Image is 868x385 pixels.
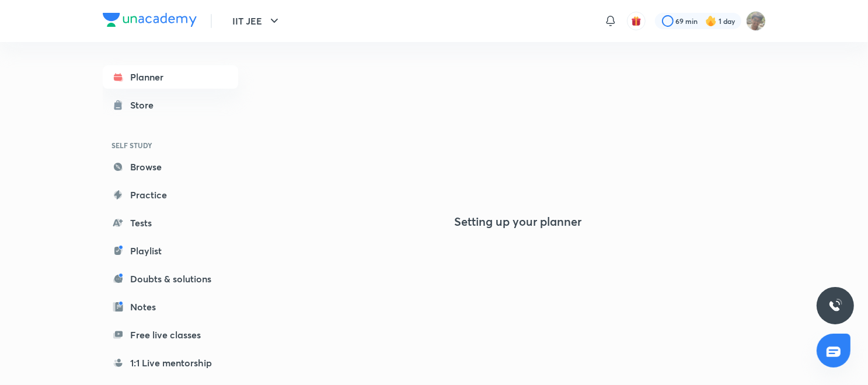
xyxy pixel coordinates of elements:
img: Company Logo [103,13,197,27]
a: Notes [103,295,238,318]
a: Free live classes [103,323,238,346]
a: Store [103,93,238,117]
img: ttu [828,299,842,313]
img: streak [705,15,717,27]
a: Playlist [103,239,238,262]
a: Practice [103,183,238,206]
div: Store [131,98,161,112]
a: Browse [103,155,238,178]
button: IIT JEE [226,9,288,33]
a: Doubts & solutions [103,267,238,290]
a: Tests [103,211,238,235]
a: 1:1 Live mentorship [103,351,238,374]
a: Company Logo [103,13,197,30]
img: Shashwat Mathur [746,11,766,31]
a: Planner [103,65,238,89]
img: avatar [631,16,642,26]
h6: SELF STUDY [103,135,238,155]
h4: Setting up your planner [455,215,582,229]
button: avatar [627,12,646,30]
